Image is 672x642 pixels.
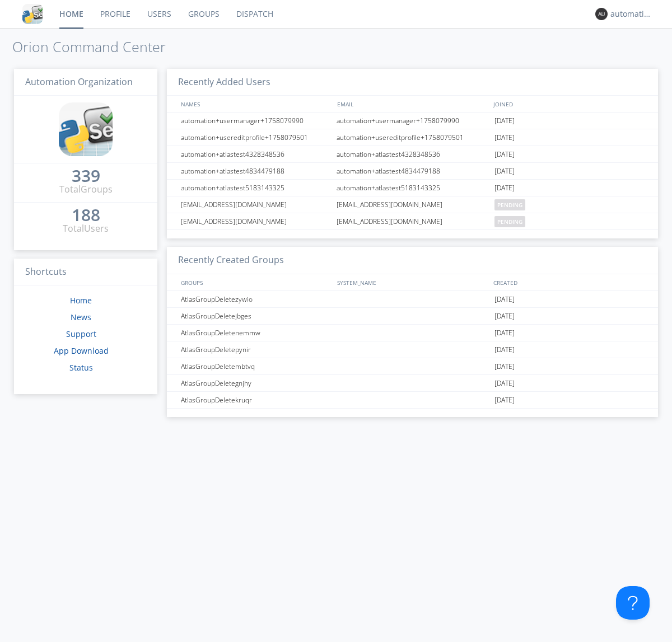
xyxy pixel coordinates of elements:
div: automation+usereditprofile+1758079501 [334,129,492,146]
span: [DATE] [494,129,515,146]
div: automation+atlas0003 [610,8,652,20]
span: [DATE] [494,146,515,163]
div: automation+atlastest5183143325 [178,180,333,196]
img: cddb5a64eb264b2086981ab96f4c1ba7 [22,4,43,24]
span: Automation Organization [25,76,133,88]
span: [DATE] [494,291,515,308]
div: AtlasGroupDeletembtvq [178,358,333,374]
div: [EMAIL_ADDRESS][DOMAIN_NAME] [178,196,333,213]
iframe: Toggle Customer Support [616,586,650,620]
div: Total Users [63,222,109,235]
a: [EMAIL_ADDRESS][DOMAIN_NAME][EMAIL_ADDRESS][DOMAIN_NAME]pending [167,196,658,213]
a: AtlasGroupDeletembtvq[DATE] [167,358,658,375]
h3: Shortcuts [14,259,157,286]
span: [DATE] [494,375,515,392]
a: automation+atlastest4834479188automation+atlastest4834479188[DATE] [167,163,658,180]
div: [EMAIL_ADDRESS][DOMAIN_NAME] [178,213,333,229]
span: [DATE] [494,113,515,129]
div: 188 [72,209,100,221]
a: Status [69,362,93,373]
a: AtlasGroupDeletenemmw[DATE] [167,325,658,341]
a: News [71,312,91,322]
div: automation+atlastest4834479188 [178,163,333,179]
a: App Download [54,345,109,356]
a: Home [70,295,92,306]
div: automation+atlastest4328348536 [334,146,492,162]
div: automation+usereditprofile+1758079501 [178,129,333,146]
h3: Recently Added Users [167,69,658,96]
div: [EMAIL_ADDRESS][DOMAIN_NAME] [334,196,492,213]
div: AtlasGroupDeletepynir [178,341,333,358]
a: automation+atlastest4328348536automation+atlastest4328348536[DATE] [167,146,658,163]
div: automation+usermanager+1758079990 [334,113,492,129]
a: Support [66,329,96,339]
span: [DATE] [494,308,515,325]
span: [DATE] [494,358,515,375]
span: [DATE] [494,325,515,341]
div: Total Groups [59,183,113,196]
span: [DATE] [494,180,515,196]
div: automation+atlastest4328348536 [178,146,333,162]
a: 339 [72,170,100,183]
div: AtlasGroupDeletekruqr [178,392,333,408]
span: [DATE] [494,163,515,180]
a: 188 [72,209,100,222]
div: 339 [72,170,100,181]
div: CREATED [491,274,647,290]
div: automation+atlastest4834479188 [334,163,492,179]
div: AtlasGroupDeletezywio [178,291,333,307]
a: automation+usermanager+1758079990automation+usermanager+1758079990[DATE] [167,113,658,129]
div: NAMES [178,96,332,112]
a: automation+usereditprofile+1758079501automation+usereditprofile+1758079501[DATE] [167,129,658,146]
div: automation+atlastest5183143325 [334,180,492,196]
div: automation+usermanager+1758079990 [178,113,333,129]
div: AtlasGroupDeletenemmw [178,325,333,341]
a: AtlasGroupDeletejbges[DATE] [167,308,658,325]
span: pending [494,199,525,210]
img: 373638.png [595,8,608,20]
a: AtlasGroupDeletezywio[DATE] [167,291,658,308]
span: pending [494,216,525,227]
a: AtlasGroupDeletegnjhy[DATE] [167,375,658,392]
div: SYSTEM_NAME [334,274,491,290]
div: [EMAIL_ADDRESS][DOMAIN_NAME] [334,213,492,229]
img: cddb5a64eb264b2086981ab96f4c1ba7 [59,102,113,156]
span: [DATE] [494,341,515,358]
span: [DATE] [494,392,515,409]
a: AtlasGroupDeletepynir[DATE] [167,341,658,358]
div: EMAIL [334,96,491,112]
a: AtlasGroupDeletekruqr[DATE] [167,392,658,409]
a: [EMAIL_ADDRESS][DOMAIN_NAME][EMAIL_ADDRESS][DOMAIN_NAME]pending [167,213,658,230]
h3: Recently Created Groups [167,247,658,274]
div: AtlasGroupDeletejbges [178,308,333,324]
div: AtlasGroupDeletegnjhy [178,375,333,391]
div: GROUPS [178,274,332,290]
div: JOINED [491,96,647,112]
a: automation+atlastest5183143325automation+atlastest5183143325[DATE] [167,180,658,196]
